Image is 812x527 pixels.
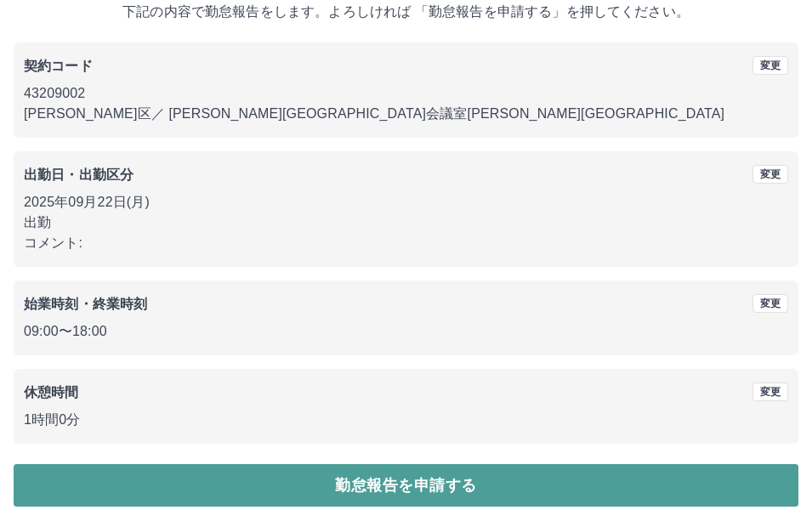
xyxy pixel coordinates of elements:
[24,410,788,430] p: 1時間0分
[24,212,788,233] p: 出勤
[24,233,788,253] p: コメント:
[24,297,147,311] b: 始業時刻・終業時刻
[752,56,788,75] button: 変更
[24,192,788,212] p: 2025年09月22日(月)
[24,83,788,104] p: 43209002
[24,321,788,342] p: 09:00 〜 18:00
[14,464,798,507] button: 勤怠報告を申請する
[752,382,788,401] button: 変更
[752,165,788,184] button: 変更
[24,385,79,399] b: 休憩時間
[24,167,133,182] b: 出勤日・出勤区分
[14,2,798,22] p: 下記の内容で勤怠報告をします。よろしければ 「勤怠報告を申請する」を押してください。
[752,294,788,313] button: 変更
[24,59,93,73] b: 契約コード
[24,104,788,124] p: [PERSON_NAME]区 ／ [PERSON_NAME][GEOGRAPHIC_DATA]会議室[PERSON_NAME][GEOGRAPHIC_DATA]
